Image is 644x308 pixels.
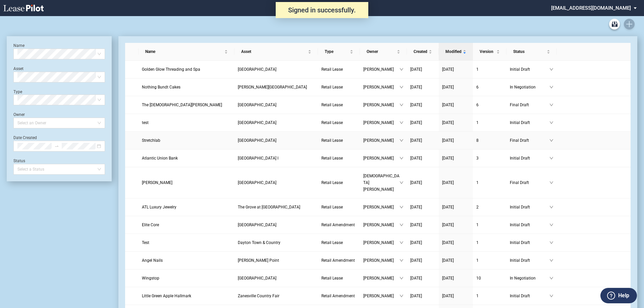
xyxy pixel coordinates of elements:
a: The [DEMOGRAPHIC_DATA][PERSON_NAME] [142,102,231,108]
a: Retail Lease [321,275,357,282]
a: Retail Lease [321,155,357,162]
span: Initial Draft [510,239,549,246]
span: Created [414,48,427,55]
span: Park West Village I [238,156,278,161]
span: 8 [476,138,479,143]
a: [GEOGRAPHIC_DATA] [238,179,315,186]
span: Final Draft [510,137,549,144]
span: Sawmill Square [238,276,276,281]
a: [GEOGRAPHIC_DATA] [238,102,315,108]
a: 6 [476,84,503,90]
span: down [399,156,404,160]
span: Final Draft [510,179,549,186]
span: [DATE] [410,180,422,185]
a: 10 [476,275,503,282]
span: Retail Amendment [321,258,355,263]
span: Retail Lease [321,120,343,125]
span: [DATE] [442,294,454,298]
th: Owner [360,43,407,61]
span: ATL Luxury Jewelry [142,205,176,209]
span: Stone Creek Village [238,67,276,72]
span: 1 [476,180,479,185]
a: [DATE] [410,66,435,73]
a: 1 [476,179,503,186]
a: [GEOGRAPHIC_DATA] [238,222,315,228]
a: [DATE] [410,119,435,126]
a: Retail Lease [321,119,357,126]
span: 1 [476,294,479,298]
a: 1 [476,257,503,264]
span: 1 [476,120,479,125]
a: [DATE] [442,275,470,282]
span: [DEMOGRAPHIC_DATA][PERSON_NAME] [363,173,399,193]
span: Type [325,48,348,55]
span: down [549,67,553,71]
span: down [549,156,553,160]
span: The Church of Jesus Christ of Latter-Day Saints [142,103,222,107]
a: Retail Lease [321,204,357,210]
span: down [399,85,404,89]
span: [PERSON_NAME] [363,119,399,126]
span: [DATE] [410,120,422,125]
span: down [399,223,404,227]
span: [DATE] [442,205,454,209]
a: [GEOGRAPHIC_DATA] [238,119,315,126]
a: [DATE] [442,204,470,210]
span: down [549,294,553,298]
a: Little Green Apple Hallmark [142,293,231,299]
span: down [549,138,553,142]
span: Name [145,48,223,55]
label: Name [13,43,24,48]
a: Retail Lease [321,84,357,90]
span: down [549,121,553,125]
span: [DATE] [442,258,454,263]
span: [DATE] [410,258,422,263]
span: down [399,121,404,125]
span: Retail Lease [321,138,343,143]
th: Type [318,43,360,61]
a: [DATE] [442,137,470,144]
a: 6 [476,102,503,108]
label: Owner [13,112,25,117]
span: Retail Lease [321,103,343,107]
span: Retail Lease [321,85,343,89]
label: Status [13,159,25,163]
span: [DATE] [410,138,422,143]
span: [PERSON_NAME] [363,155,399,162]
th: Version [473,43,506,61]
span: Stretchlab [142,138,160,143]
span: down [399,258,404,262]
span: 3 [476,156,479,161]
span: to [54,144,59,148]
a: [GEOGRAPHIC_DATA] [238,137,315,144]
span: 1 [476,223,479,227]
span: Easton Square [238,120,276,125]
span: down [399,241,404,245]
a: [PERSON_NAME] Point [238,257,315,264]
label: Type [13,89,22,94]
a: 8 [476,137,503,144]
span: down [399,276,404,280]
span: down [399,103,404,107]
span: 6 [476,103,479,107]
span: down [549,241,553,245]
span: 1 [476,240,479,245]
span: down [549,223,553,227]
a: [GEOGRAPHIC_DATA] [238,275,315,282]
a: Retail Lease [321,179,357,186]
a: [DATE] [410,137,435,144]
span: [PERSON_NAME] [363,275,399,282]
th: Status [506,43,557,61]
a: [DATE] [410,204,435,210]
span: In Negotiation [510,275,549,282]
span: [DATE] [410,223,422,227]
span: Nothing Bundt Cakes [142,85,180,89]
a: [DATE] [442,179,470,186]
span: [DATE] [410,294,422,298]
span: [DATE] [442,85,454,89]
a: [DATE] [410,84,435,90]
a: [DATE] [410,293,435,299]
span: Initial Draft [510,257,549,264]
span: Elite Core [142,223,159,227]
a: Test [142,239,231,246]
